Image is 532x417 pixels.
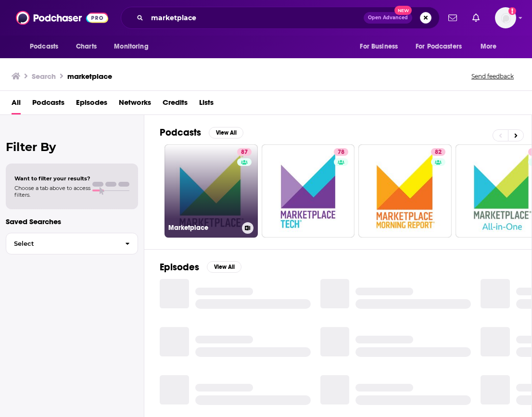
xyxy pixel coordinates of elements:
a: PodcastsView All [160,126,243,139]
h3: marketplace [67,72,112,81]
button: Send feedback [469,72,517,80]
a: Credits [163,95,188,114]
a: Charts [70,38,102,56]
h2: Filter By [6,140,138,154]
span: Want to filter your results? [14,175,90,182]
input: Search podcasts, credits, & more... [147,10,364,25]
h2: Podcasts [160,126,201,139]
span: Monitoring [114,40,148,53]
a: Episodes [76,95,107,114]
a: All [12,95,21,114]
span: 78 [338,148,344,157]
button: open menu [353,38,410,56]
button: open menu [474,38,509,56]
span: New [394,6,412,15]
button: open menu [409,38,476,56]
a: Networks [119,95,151,114]
p: Saved Searches [6,217,138,226]
div: Search podcasts, credits, & more... [121,7,440,29]
button: Select [6,233,138,254]
h2: Episodes [160,261,199,273]
span: Open Advanced [368,15,408,20]
button: open menu [107,38,161,56]
a: Podcasts [32,95,64,114]
span: More [481,40,497,53]
h3: Marketplace [168,224,238,232]
span: Logged in as Libby.Trese.TGI [495,7,516,28]
a: Lists [199,95,214,114]
svg: Add a profile image [508,7,516,15]
span: Charts [76,40,97,53]
a: 87 [237,148,252,156]
span: 82 [435,148,442,157]
a: 87Marketplace [165,144,258,238]
a: Show notifications dropdown [469,10,483,26]
button: View All [209,127,243,139]
button: View All [207,261,241,273]
a: 82 [358,144,452,238]
span: For Business [360,40,398,53]
span: For Podcasters [416,40,462,53]
a: 82 [431,148,445,156]
a: 78 [262,144,355,238]
span: Select [6,240,117,247]
h3: Search [32,72,56,81]
a: Show notifications dropdown [444,10,461,26]
img: Podchaser - Follow, Share and Rate Podcasts [16,9,108,27]
a: EpisodesView All [160,261,241,273]
span: Podcasts [30,40,58,53]
button: Open AdvancedNew [364,12,412,24]
a: 78 [334,148,348,156]
img: User Profile [495,7,516,28]
span: Choose a tab above to access filters. [14,185,90,198]
span: 87 [241,148,248,157]
button: Show profile menu [495,7,516,28]
button: open menu [23,38,71,56]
